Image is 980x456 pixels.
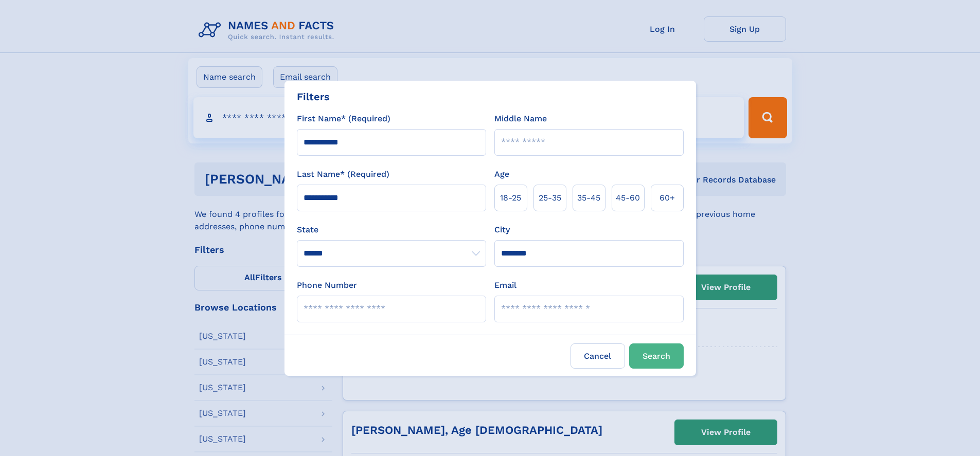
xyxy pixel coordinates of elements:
label: State [297,224,486,236]
label: First Name* (Required) [297,113,390,125]
span: 25‑35 [539,192,561,204]
label: City [494,224,510,236]
label: Cancel [571,343,625,369]
label: Email [494,279,516,291]
span: 45‑60 [616,192,640,204]
span: 60+ [660,192,675,204]
label: Middle Name [494,113,547,125]
label: Age [494,168,509,180]
div: Filters [297,89,330,104]
label: Phone Number [297,279,357,291]
button: Search [629,343,684,369]
label: Last Name* (Required) [297,168,389,180]
span: 18‑25 [500,192,521,204]
span: 35‑45 [577,192,600,204]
